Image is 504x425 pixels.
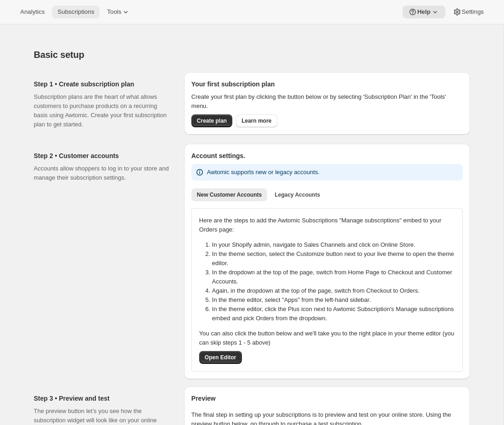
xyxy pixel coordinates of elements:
[447,6,489,18] button: Settings
[274,191,320,198] span: Legacy Accounts
[403,6,445,18] button: Help
[199,329,455,347] p: You can also click the button below and we'll take you to the right place in your theme editor (y...
[101,6,136,18] button: Tools
[191,188,268,201] button: New Customer Accounts
[207,168,319,177] p: Awtomic supports new or legacy accounts.
[236,114,277,127] a: Learn more
[212,240,460,249] li: In your Shopify admin, navigate to Sales Channels and click on Online Store.
[34,92,169,129] p: Subscription plans are the heart of what allows customers to purchase products on a recurring bas...
[212,249,460,268] li: In the theme section, select the Customize button next to your live theme to open the theme editor.
[34,79,169,89] h2: Step 1 • Create subscription plan
[34,394,169,403] h2: Step 3 • Preview and test
[462,8,484,16] span: Settings
[191,394,463,403] h2: Preview
[212,286,460,295] li: Again, in the dropdown at the top of the page, switch from Checkout to Orders.
[191,92,463,111] p: Create your first plan by clicking the button below or by selecting 'Subscription Plan' in the 'T...
[212,305,460,323] li: In the theme editor, click the Plus icon next to Awtomic Subscription's Manage subscriptions embe...
[191,151,463,160] h2: Account settings.
[199,216,455,234] p: Here are the steps to add the Awtomic Subscriptions "Manage subscriptions" embed to your Orders p...
[34,151,169,160] h2: Step 2 • Customer accounts
[197,191,262,198] span: New Customer Accounts
[197,117,227,125] span: Create plan
[52,6,100,18] button: Subscriptions
[241,117,271,125] span: Learn more
[269,188,325,201] button: Legacy Accounts
[34,50,84,60] span: Basic setup
[107,8,121,16] span: Tools
[212,268,460,286] li: In the dropdown at the top of the page, switch from Home Page to Checkout and Customer Accounts.
[191,79,463,89] h2: Your first subscription plan
[205,354,236,361] span: Open Editor
[417,8,431,16] span: Help
[199,351,242,364] button: Open Editor
[15,6,50,18] button: Analytics
[57,8,94,16] span: Subscriptions
[212,295,460,305] li: In the theme editor, select "Apps" from the left-hand sidebar.
[34,164,169,182] p: Accounts allow shoppers to log in to your store and manage their subscription settings.
[20,8,45,16] span: Analytics
[191,114,232,127] button: Create plan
